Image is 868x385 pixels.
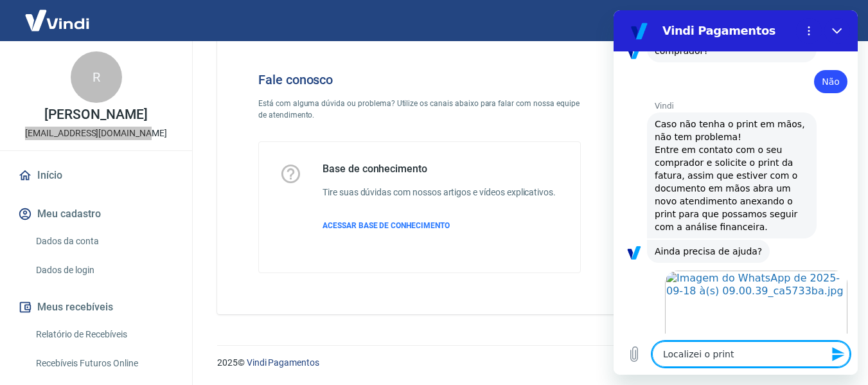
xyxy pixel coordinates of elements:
h4: Fale conosco [258,72,581,87]
h5: Base de conhecimento [323,163,556,175]
img: Fale conosco [612,51,807,223]
div: R [71,51,122,103]
a: Início [15,161,177,190]
p: 2025 © [217,356,837,370]
a: ACESSAR BASE DE CONHECIMENTO [323,220,556,231]
a: Dados da conta [31,228,177,255]
a: Dados de login [31,257,177,283]
img: Vindi [15,1,99,40]
a: Recebíveis Futuros Online [31,350,177,377]
button: Meus recebíveis [15,293,177,321]
p: [EMAIL_ADDRESS][DOMAIN_NAME] [25,127,167,140]
button: Meu cadastro [15,200,177,228]
a: Vindi Pagamentos [247,357,319,368]
p: Está com alguma dúvida ou problema? Utilize os canais abaixo para falar com nossa equipe de atend... [258,98,581,121]
h6: Tire suas dúvidas com nossos artigos e vídeos explicativos. [323,186,556,199]
iframe: Janela de mensagens [614,10,858,375]
a: Relatório de Recebíveis [31,321,177,348]
p: [PERSON_NAME] [44,108,147,121]
button: Sair [806,9,853,33]
span: ACESSAR BASE DE CONHECIMENTO [323,221,450,230]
